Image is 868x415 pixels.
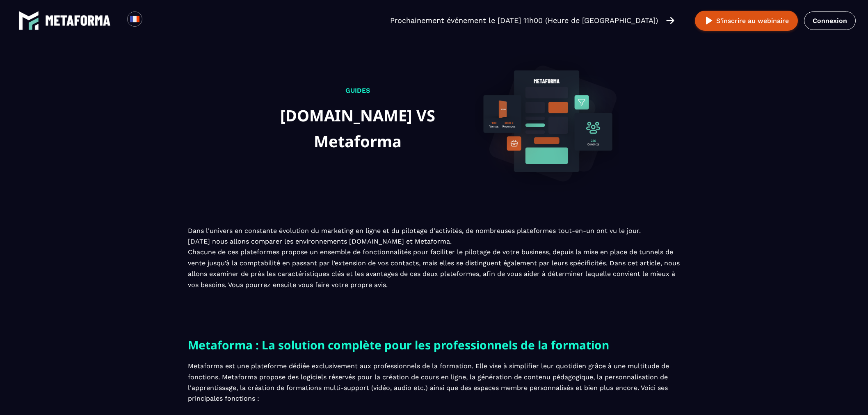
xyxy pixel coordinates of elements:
[704,16,714,26] img: play
[249,85,466,96] p: Guides
[666,16,674,25] img: arrow-right
[142,11,162,30] div: Search for option
[45,15,111,26] img: logo
[804,11,856,30] a: Connexion
[390,15,658,26] p: Prochainement événement le [DATE] 11h00 (Heure de [GEOGRAPHIC_DATA])
[475,49,619,193] img: logiciel-background
[18,10,39,31] img: logo
[695,11,798,31] button: S’inscrire au webinaire
[188,361,680,404] p: Metaforma est une plateforme dédiée exclusivement aux professionnels de la formation. Elle vise à...
[249,103,466,154] h1: [DOMAIN_NAME] VS Metaforma
[149,16,155,25] input: Search for option
[188,335,680,354] h2: Metaforma : La solution complète pour les professionnels de la formation
[188,226,680,290] p: Dans l'univers en constante évolution du marketing en ligne et du pilotage d'activités, de nombre...
[130,14,140,24] img: fr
